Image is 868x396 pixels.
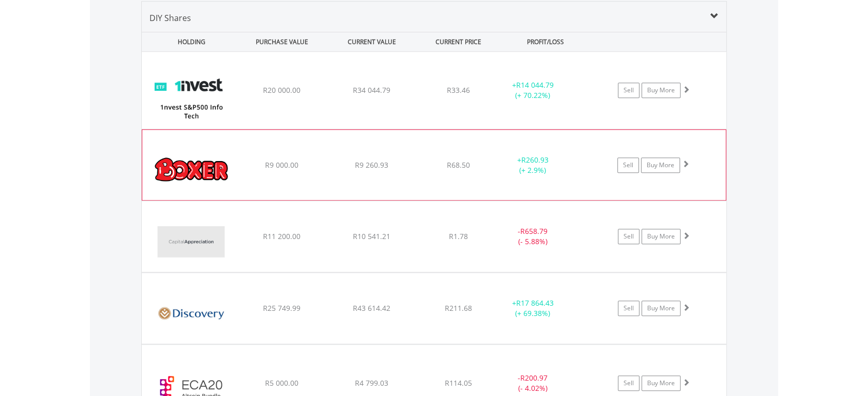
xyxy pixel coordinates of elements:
[520,373,548,383] span: R200.97
[353,85,390,95] span: R34 044.79
[618,375,639,391] a: Sell
[265,160,298,170] span: R9 000.00
[641,157,680,173] a: Buy More
[328,32,416,51] div: CURRENT VALUE
[494,155,571,175] div: + (+ 2.9%)
[149,12,191,24] span: DIY Shares
[449,231,468,241] span: R1.78
[142,32,236,51] div: HOLDING
[447,85,470,95] span: R33.46
[418,32,499,51] div: CURRENT PRICE
[238,32,326,51] div: PURCHASE VALUE
[447,160,470,170] span: R68.50
[353,231,390,241] span: R10 541.21
[618,301,639,316] a: Sell
[445,303,472,313] span: R211.68
[641,375,681,391] a: Buy More
[147,65,235,126] img: EQU.ZA.ETF5IT.png
[445,378,472,388] span: R114.05
[355,378,388,388] span: R4 799.03
[494,373,572,393] div: - (- 4.02%)
[494,226,572,247] div: - (- 5.88%)
[520,226,548,236] span: R658.79
[265,378,298,388] span: R5 000.00
[641,229,681,244] a: Buy More
[262,231,300,241] span: R11 200.00
[353,303,390,313] span: R43 614.42
[147,286,235,341] img: EQU.ZA.DSY.png
[501,32,589,51] div: PROFIT/LOSS
[494,80,572,101] div: + (+ 70.22%)
[516,80,554,90] span: R14 044.79
[516,298,554,308] span: R17 864.43
[147,143,236,197] img: EQU.ZA.BOX.png
[618,229,639,244] a: Sell
[618,83,639,98] a: Sell
[262,303,300,313] span: R25 749.99
[494,298,572,319] div: + (+ 69.38%)
[147,214,235,269] img: EQU.ZA.CTA.png
[262,85,300,95] span: R20 000.00
[617,157,639,173] a: Sell
[641,83,681,98] a: Buy More
[521,155,548,165] span: R260.93
[641,301,681,316] a: Buy More
[355,160,388,170] span: R9 260.93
